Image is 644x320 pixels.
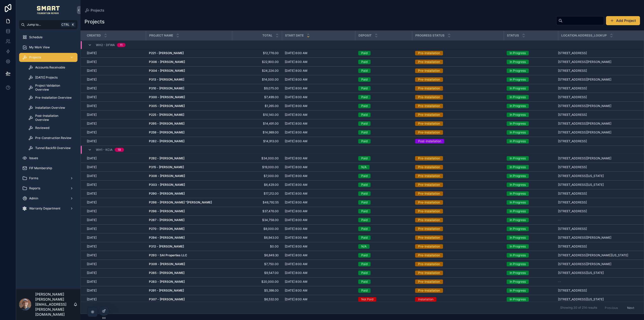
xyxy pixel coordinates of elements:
[285,113,352,117] a: [DATE] 8:00 AM
[19,154,77,163] a: Issues
[558,174,604,178] span: [STREET_ADDRESS][US_STATE]
[149,113,229,117] a: P225 - [PERSON_NAME]
[285,192,307,196] span: [DATE] 8:00 AM
[19,164,77,173] a: FIF Membership
[235,51,279,55] a: $12,776.00
[285,51,352,55] a: [DATE] 6:00 AM
[87,86,97,90] p: [DATE]
[285,60,307,64] span: [DATE] 8:00 AM
[418,60,440,64] div: Pre-Installation
[510,165,526,169] div: In Progress
[149,69,229,73] a: P304 - [PERSON_NAME]
[35,106,65,110] span: Installation Overview
[507,51,555,55] a: In Progress
[37,6,60,14] img: App logo
[87,78,143,82] a: [DATE]
[358,77,409,82] a: Paid
[510,51,526,55] div: In Progress
[558,156,638,160] a: [STREET_ADDRESS][PERSON_NAME]
[558,60,611,64] span: [STREET_ADDRESS][PERSON_NAME]
[235,60,279,64] span: $22,900.00
[358,165,409,169] a: N/A
[415,77,501,82] a: Pre-Installation
[358,60,409,64] a: Paid
[71,23,75,27] span: K
[87,69,97,73] p: [DATE]
[418,68,440,73] div: Pre-Installation
[285,139,307,143] span: [DATE] 8:00 AM
[285,165,307,169] span: [DATE] 8:00 AM
[87,113,143,117] a: [DATE]
[507,104,555,108] a: In Progress
[558,139,638,143] a: [STREET_ADDRESS]
[235,130,279,134] span: $14,989.00
[285,174,352,178] a: [DATE] 8:00 AM
[418,191,440,196] div: Pre-Installation
[361,104,368,108] div: Paid
[415,139,501,144] a: Post-Installation
[29,186,40,190] span: Reports
[149,165,229,169] a: P315 - [PERSON_NAME]
[285,104,352,108] a: [DATE] 8:00 AM
[510,174,526,178] div: In Progress
[507,68,555,73] a: In Progress
[87,104,143,108] a: [DATE]
[558,69,587,73] span: [STREET_ADDRESS]
[25,93,77,102] a: Pre-Installation Overview
[149,51,184,55] strong: P221 - [PERSON_NAME]
[87,95,97,99] p: [DATE]
[558,183,604,187] span: [STREET_ADDRESS][US_STATE]
[558,95,638,99] a: [STREET_ADDRESS]
[35,76,58,80] span: [DATE] Projects
[149,78,229,82] a: P313 - [PERSON_NAME]
[235,69,279,73] a: $24,224.00
[149,78,184,81] strong: P313 - [PERSON_NAME]
[235,113,279,117] a: $10,140.00
[558,130,638,134] a: [STREET_ADDRESS][PERSON_NAME]
[87,104,97,108] p: [DATE]
[361,191,368,196] div: Paid
[19,174,77,183] a: Forms
[558,104,611,108] span: [STREET_ADDRESS][PERSON_NAME]
[87,78,97,82] p: [DATE]
[149,104,185,108] strong: P305 - [PERSON_NAME]
[418,174,440,178] div: Pre-Installation
[85,8,104,13] a: Projects
[507,165,555,169] a: In Progress
[149,139,184,143] strong: P282 - [PERSON_NAME]
[418,95,440,99] div: Pre-Installation
[558,183,638,187] a: [STREET_ADDRESS][US_STATE]
[87,51,143,55] a: [DATE]
[19,184,77,193] a: Reports
[507,130,555,135] a: In Progress
[149,130,184,134] strong: P259 - [PERSON_NAME]
[510,95,526,99] div: In Progress
[415,165,501,169] a: Pre-Installation
[285,69,307,73] span: [DATE] 8:00 AM
[558,51,587,55] span: [STREET_ADDRESS]
[87,86,143,90] a: [DATE]
[96,43,115,47] span: WH2 - DFWA
[87,69,143,73] a: [DATE]
[507,121,555,126] a: In Progress
[285,130,307,134] span: [DATE] 8:00 AM
[558,86,587,90] span: [STREET_ADDRESS]
[149,183,185,187] strong: P303 - [PERSON_NAME]
[510,139,526,144] div: In Progress
[285,86,307,90] span: [DATE] 8:00 AM
[507,183,555,187] a: In Progress
[25,133,77,143] a: Pre-Construction Review
[418,156,440,161] div: Pre-Installation
[415,130,501,135] a: Pre-Installation
[361,68,368,73] div: Paid
[29,166,52,170] span: FIF Membership
[87,139,143,143] a: [DATE]
[235,183,279,187] span: $6,429.00
[87,60,143,64] a: [DATE]
[25,123,77,132] a: Reviewed
[35,146,71,150] span: Tunnel Backfill Overview
[25,83,77,92] a: Project Validation Overview
[558,192,638,196] a: [STREET_ADDRESS]
[558,113,587,117] span: [STREET_ADDRESS]
[558,78,611,82] span: [STREET_ADDRESS][PERSON_NAME]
